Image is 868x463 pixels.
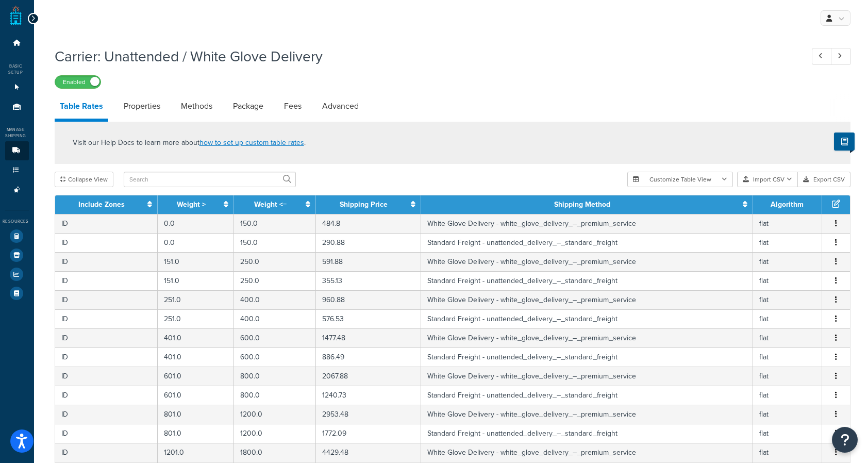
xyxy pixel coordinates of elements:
[55,252,158,271] td: ID
[798,172,850,187] button: Export CSV
[234,424,316,443] td: 1200.0
[5,78,29,97] li: Websites
[55,214,158,233] td: ID
[5,227,29,245] li: Test Your Rates
[317,94,364,119] a: Advanced
[5,246,29,264] li: Marketplace
[753,290,822,309] td: flat
[753,367,822,386] td: flat
[55,46,793,67] h1: Carrier: Unattended / White Glove Delivery
[158,271,234,290] td: 151.0
[55,367,158,386] td: ID
[55,172,113,187] button: Collapse View
[234,405,316,424] td: 1200.0
[421,443,753,462] td: White Glove Delivery - white_glove_delivery_–_premium_service
[316,424,421,443] td: 1772.09
[55,309,158,328] td: ID
[421,405,753,424] td: White Glove Delivery - white_glove_delivery_–_premium_service
[55,348,158,367] td: ID
[119,94,165,119] a: Properties
[234,348,316,367] td: 600.0
[5,180,29,200] li: Advanced Features
[831,48,851,65] a: Next Record
[421,386,753,405] td: Standard Freight - unattended_delivery_–_standard_freight
[228,94,269,119] a: Package
[5,141,29,160] li: Carriers
[158,386,234,405] td: 601.0
[234,328,316,348] td: 600.0
[421,214,753,233] td: White Glove Delivery - white_glove_delivery_–_premium_service
[316,271,421,290] td: 355.13
[753,328,822,348] td: flat
[55,290,158,309] td: ID
[177,199,206,210] a: Weight >
[158,214,234,233] td: 0.0
[316,348,421,367] td: 886.49
[55,76,101,88] label: Enabled
[812,48,832,65] a: Previous Record
[5,97,29,117] li: Origins
[234,367,316,386] td: 800.0
[316,214,421,233] td: 484.8
[832,427,858,453] button: Open Resource Center
[124,172,296,187] input: Search
[421,233,753,252] td: Standard Freight - unattended_delivery_–_standard_freight
[753,309,822,328] td: flat
[5,284,29,303] li: Help Docs
[55,386,158,405] td: ID
[421,367,753,386] td: White Glove Delivery - white_glove_delivery_–_premium_service
[316,328,421,348] td: 1477.48
[316,367,421,386] td: 2067.88
[316,290,421,309] td: 960.88
[737,172,798,187] button: Import CSV
[234,252,316,271] td: 250.0
[55,405,158,424] td: ID
[753,195,822,214] th: Algorithm
[753,405,822,424] td: flat
[316,443,421,462] td: 4429.48
[234,271,316,290] td: 250.0
[55,328,158,348] td: ID
[421,348,753,367] td: Standard Freight - unattended_delivery_–_standard_freight
[421,309,753,328] td: Standard Freight - unattended_delivery_–_standard_freight
[753,233,822,252] td: flat
[753,443,822,462] td: flat
[554,199,610,210] a: Shipping Method
[158,252,234,271] td: 151.0
[234,386,316,405] td: 800.0
[421,424,753,443] td: Standard Freight - unattended_delivery_–_standard_freight
[158,424,234,443] td: 801.0
[234,214,316,233] td: 150.0
[234,309,316,328] td: 400.0
[234,443,316,462] td: 1800.0
[753,386,822,405] td: flat
[753,252,822,271] td: flat
[176,94,218,119] a: Methods
[199,137,304,148] a: how to set up custom table rates
[316,405,421,424] td: 2953.48
[5,34,29,53] li: Dashboard
[316,386,421,405] td: 1240.73
[753,214,822,233] td: flat
[158,348,234,367] td: 401.0
[55,271,158,290] td: ID
[234,233,316,252] td: 150.0
[316,252,421,271] td: 591.88
[158,328,234,348] td: 401.0
[55,94,108,122] a: Table Rates
[421,328,753,348] td: White Glove Delivery - white_glove_delivery_–_premium_service
[316,309,421,328] td: 576.53
[421,290,753,309] td: White Glove Delivery - white_glove_delivery_–_premium_service
[5,265,29,284] li: Analytics
[158,309,234,328] td: 251.0
[158,367,234,386] td: 601.0
[55,233,158,252] td: ID
[73,137,306,148] p: Visit our Help Docs to learn more about .
[279,94,307,119] a: Fees
[753,348,822,367] td: flat
[55,443,158,462] td: ID
[5,161,29,180] li: Shipping Rules
[753,424,822,443] td: flat
[158,405,234,424] td: 801.0
[834,133,855,151] button: Show Help Docs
